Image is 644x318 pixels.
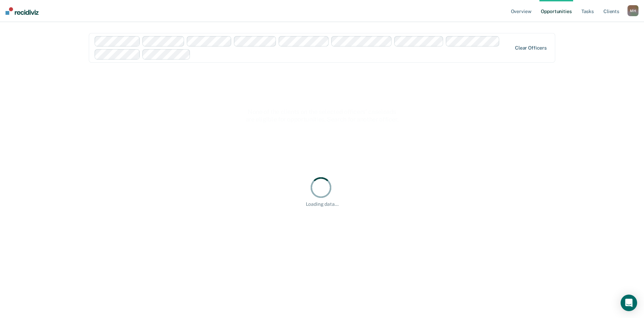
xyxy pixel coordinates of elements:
[306,201,339,207] div: Loading data...
[515,45,547,51] div: Clear officers
[621,295,637,311] div: Open Intercom Messenger
[627,5,638,16] button: MH
[6,7,39,15] img: Recidiviz
[627,5,638,16] div: M H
